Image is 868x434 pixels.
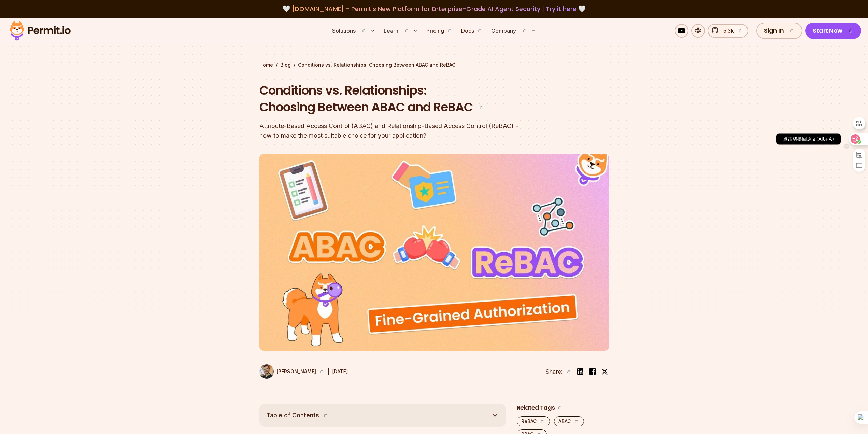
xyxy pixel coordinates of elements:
time: [DATE] [332,368,348,374]
h1: Conditions vs. Relationships: Choosing Between ABAC and ReBAC [259,82,522,116]
button: Company [488,24,539,38]
span: [DOMAIN_NAME] - Permit's New Platform for Enterprise-Grade AI Agent Security | [292,4,577,13]
a: Pricing [424,24,456,38]
button: Learn [381,24,421,38]
img: linkedin [576,367,584,376]
img: twitter [601,368,608,375]
img: Daniel Bass [259,364,274,379]
p: [PERSON_NAME] [276,368,325,375]
a: Sign In [756,23,803,39]
a: Start Now [805,23,861,39]
a: Blog [280,61,291,68]
a: Docs [458,24,486,38]
button: Table of Contents [259,404,506,427]
a: Try it here [546,4,577,13]
img: Conditions vs. Relationships: Choosing Between ABAC and ReBAC [259,154,609,351]
div: 🤍 🤍 [16,4,852,14]
li: Share: [545,367,572,376]
img: facebook [588,367,597,376]
a: [PERSON_NAME] [259,364,325,379]
a: 5.3k [708,24,748,38]
div: Attribute-Based Access Control (ABAC) and Relationship-Based Access Control (ReBAC) - how to make... [259,121,522,140]
span: Table of Contents [266,410,329,420]
h2: Related Tags [517,404,609,412]
img: Permit logo [7,19,74,42]
div: | [328,367,329,376]
button: Solutions [329,24,378,38]
a: ReBAC [517,416,550,426]
div: / / [259,61,609,68]
a: ABAC [554,416,584,426]
span: 5.3k [719,27,743,35]
a: Home [259,61,273,68]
